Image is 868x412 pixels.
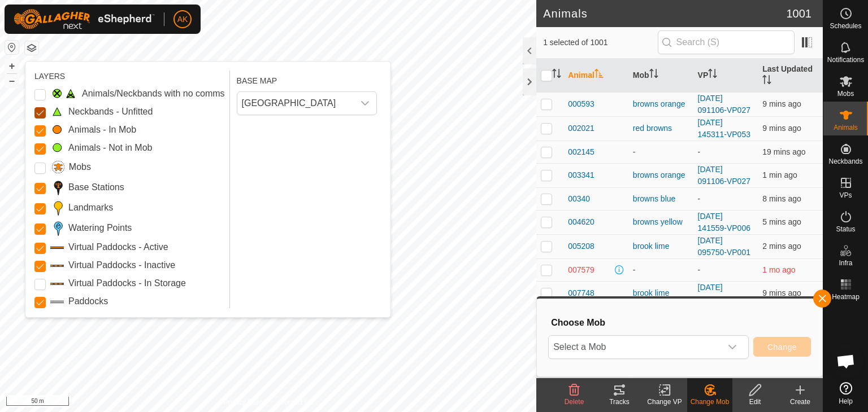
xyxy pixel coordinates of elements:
[597,397,642,407] div: Tracks
[68,295,108,308] label: Paddocks
[237,92,354,115] span: New Zealand
[762,265,795,274] span: 7 Aug 2025, 9:42 am
[698,236,750,257] a: [DATE] 095750-VP001
[698,118,750,139] a: [DATE] 145311-VP053
[687,397,732,407] div: Change Mob
[787,5,812,22] span: 1001
[762,147,805,156] span: 2 Oct 2025, 11:51 am
[68,258,175,272] label: Virtual Paddocks - Inactive
[693,59,758,93] th: VP
[762,77,771,86] p-sorticon: Activate to sort
[642,397,687,407] div: Change VP
[68,181,124,194] label: Base Stations
[551,317,811,328] h3: Choose Mob
[829,344,863,378] div: Open chat
[568,216,594,228] span: 004620
[698,94,750,115] a: [DATE] 091106-VP027
[698,212,750,233] a: [DATE] 141559-VP006
[552,71,561,80] p-sorticon: Activate to sort
[658,30,795,54] input: Search (S)
[628,59,693,93] th: Mob
[708,71,717,80] p-sorticon: Activate to sort
[68,277,186,290] label: Virtual Paddocks - In Storage
[758,59,823,93] th: Last Updated
[698,194,701,203] app-display-virtual-paddock-transition: -
[762,99,801,108] span: 2 Oct 2025, 12:01 pm
[839,192,852,199] span: VPs
[34,71,225,82] div: LAYERS
[633,287,689,299] div: brook lime
[5,59,19,73] button: +
[823,378,868,409] a: Help
[68,201,113,214] label: Landmarks
[68,240,168,254] label: Virtual Paddocks - Active
[563,59,628,93] th: Animal
[767,343,797,352] span: Change
[633,122,689,134] div: red browns
[762,288,801,297] span: 2 Oct 2025, 12:02 pm
[568,98,594,110] span: 000593
[830,23,861,29] span: Schedules
[698,265,701,274] app-display-virtual-paddock-transition: -
[68,221,132,235] label: Watering Points
[836,226,855,233] span: Status
[568,146,594,158] span: 002145
[543,37,657,49] span: 1 selected of 1001
[5,74,19,87] button: –
[633,264,689,276] div: -
[633,146,689,158] div: -
[828,158,862,165] span: Neckbands
[68,105,153,119] label: Neckbands - Unfitted
[14,9,155,29] img: Gallagher Logo
[698,165,750,186] a: [DATE] 091106-VP027
[568,287,594,299] span: 007748
[68,123,136,137] label: Animals - In Mob
[565,398,584,406] span: Delete
[778,397,823,407] div: Create
[762,170,797,179] span: 2 Oct 2025, 12:09 pm
[5,41,19,54] button: Reset Map
[827,56,864,63] span: Notifications
[832,293,860,300] span: Heatmap
[753,337,811,357] button: Change
[82,87,225,100] label: Animals/Neckbands with no comms
[633,98,689,110] div: browns orange
[633,193,689,205] div: browns blue
[839,398,853,405] span: Help
[762,242,801,251] span: 2 Oct 2025, 12:08 pm
[762,194,801,203] span: 2 Oct 2025, 12:02 pm
[549,336,721,358] span: Select a Mob
[839,260,852,266] span: Infra
[594,71,604,80] p-sorticon: Activate to sort
[698,283,750,304] a: [DATE] 095750-VP001
[237,71,377,87] div: BASE MAP
[568,193,590,205] span: 00340
[633,216,689,228] div: browns yellow
[762,217,801,226] span: 2 Oct 2025, 12:05 pm
[177,14,188,25] span: AK
[69,160,91,174] label: Mobs
[837,90,854,97] span: Mobs
[224,397,266,407] a: Privacy Policy
[279,397,313,407] a: Contact Us
[834,124,858,131] span: Animals
[649,71,658,80] p-sorticon: Activate to sort
[762,124,801,133] span: 2 Oct 2025, 12:01 pm
[68,141,153,155] label: Animals - Not in Mob
[25,41,38,55] button: Map Layers
[568,264,594,276] span: 007579
[698,147,701,156] app-display-virtual-paddock-transition: -
[633,240,689,252] div: brook lime
[721,336,744,358] div: dropdown trigger
[354,92,376,115] div: dropdown trigger
[543,7,786,20] h2: Animals
[568,169,594,181] span: 003341
[568,122,594,134] span: 002021
[732,397,778,407] div: Edit
[633,169,689,181] div: browns orange
[568,240,594,252] span: 005208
